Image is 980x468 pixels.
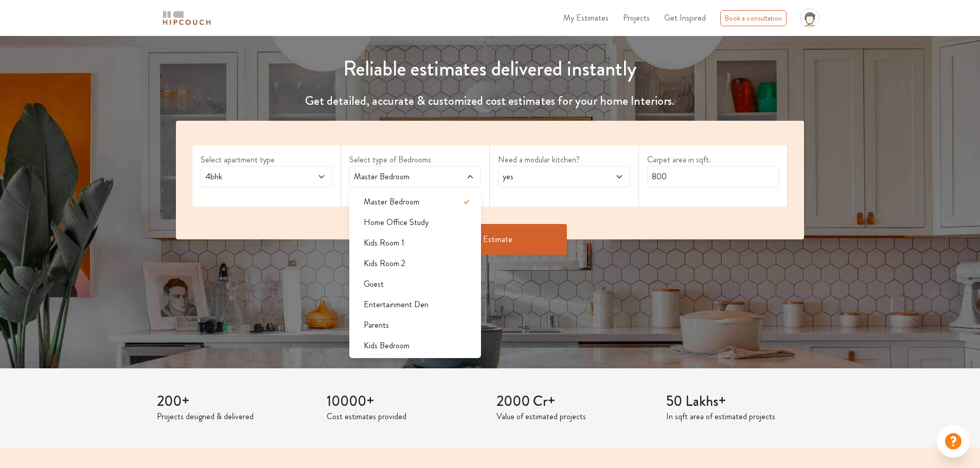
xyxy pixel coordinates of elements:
span: yes [501,171,593,183]
img: logo-horizontal.svg [161,9,212,27]
h1: Reliable estimates delivered instantly [170,57,811,81]
p: Cost estimates provided [327,410,484,423]
label: Need a modular kitchen? [498,154,630,166]
p: Projects designed & delivered [157,410,314,423]
span: Entertainment Den [364,298,429,311]
button: Get Estimate [413,224,567,255]
label: Select apartment type [201,154,332,166]
input: Enter area sqft [647,166,779,188]
label: Carpet area in sqft. [647,154,779,166]
p: In sqft area of estimated projects [666,410,824,423]
span: Projects [623,12,650,24]
span: Master Bedroom [364,196,419,208]
h4: Get detailed, accurate & customized cost estimates for your home Interiors. [170,93,811,108]
h3: 50 Lakhs+ [666,393,824,410]
span: 4bhk [203,171,295,183]
h3: 200+ [157,393,314,410]
span: My Estimates [563,12,609,24]
p: Value of estimated projects [496,410,654,423]
label: Select type of Bedrooms [349,154,481,166]
span: Kids Room 1 [364,237,404,249]
h3: 2000 Cr+ [496,393,654,410]
span: logo-horizontal.svg [161,7,212,30]
span: Parents [364,319,389,331]
h3: 10000+ [327,393,484,410]
span: Home Office Study [364,216,429,229]
span: Kids Room 2 [364,257,405,270]
div: select 3 more room(s) [349,188,481,198]
span: Master Bedroom [352,171,444,183]
span: Kids Bedroom [364,340,409,352]
span: Guest [364,278,384,290]
span: Get Inspired [664,12,706,24]
div: Book a consultation [720,10,787,26]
